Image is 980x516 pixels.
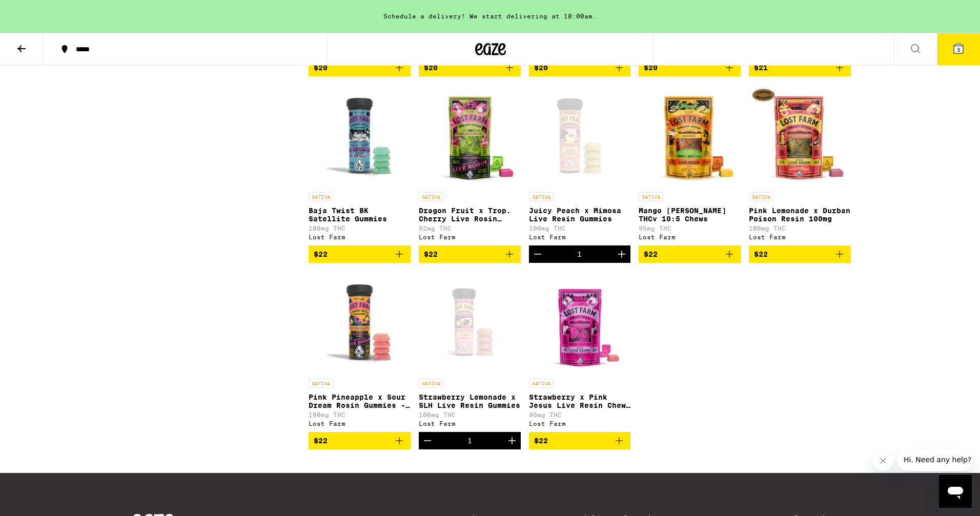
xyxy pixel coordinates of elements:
[419,59,521,76] button: Add to bag
[419,271,521,432] a: Open page for Strawberry Lemonade x SLH Live Resin Gummies from Lost Farm
[529,411,631,418] p: 96mg THC
[424,250,438,258] span: $22
[639,245,741,263] button: Add to bag
[419,85,521,187] img: Lost Farm - Dragon Fruit x Trop. Cherry Live Rosin Chews
[419,420,521,427] div: Lost Farm
[309,234,411,240] div: Lost Farm
[529,234,631,240] div: Lost Farm
[754,250,768,258] span: $22
[534,64,548,72] span: $20
[529,379,554,388] p: SATIVA
[529,192,554,201] p: SATIVA
[314,437,328,445] span: $22
[419,207,521,223] p: Dragon Fruit x Trop. Cherry Live Rosin Chews
[749,85,851,187] img: Lost Farm - Pink Lemonade x Durban Poison Resin 100mg
[419,432,436,449] button: Decrement
[529,271,631,374] img: Lost Farm - Strawberry x Pink Jesus Live Resin Chews - 100mg
[419,85,521,245] a: Open page for Dragon Fruit x Trop. Cherry Live Rosin Chews from Lost Farm
[639,85,741,245] a: Open page for Mango Jack Herer THCv 10:5 Chews from Lost Farm
[419,379,443,388] p: SATIVA
[644,250,658,258] span: $22
[309,271,411,374] img: Lost Farm - Pink Pineapple x Sour Dream Rosin Gummies - 100mg
[419,192,443,201] p: SATIVA
[309,85,411,245] a: Open page for Baja Twist BK Satellite Gummies from Lost Farm
[529,59,631,76] button: Add to bag
[613,245,630,263] button: Increment
[419,225,521,232] p: 92mg THC
[749,245,851,263] button: Add to bag
[309,225,411,232] p: 100mg THC
[897,448,972,471] iframe: Message from company
[503,432,521,449] button: Increment
[939,475,972,508] iframe: Button to launch messaging window
[639,225,741,232] p: 95mg THC
[749,59,851,76] button: Add to bag
[309,411,411,418] p: 100mg THC
[419,411,521,418] p: 100mg THC
[749,192,773,201] p: SATIVA
[534,437,548,445] span: $22
[639,192,663,201] p: SATIVA
[419,245,521,263] button: Add to bag
[749,234,851,240] div: Lost Farm
[529,271,631,432] a: Open page for Strawberry x Pink Jesus Live Resin Chews - 100mg from Lost Farm
[309,245,411,263] button: Add to bag
[424,64,438,72] span: $20
[749,225,851,232] p: 100mg THC
[529,393,631,409] p: Strawberry x Pink Jesus Live Resin Chews - 100mg
[644,64,658,72] span: $20
[639,59,741,76] button: Add to bag
[309,420,411,427] div: Lost Farm
[873,450,893,471] iframe: Close message
[309,271,411,432] a: Open page for Pink Pineapple x Sour Dream Rosin Gummies - 100mg from Lost Farm
[529,207,631,223] p: Juicy Peach x Mimosa Live Resin Gummies
[309,207,411,223] p: Baja Twist BK Satellite Gummies
[529,432,631,449] button: Add to bag
[309,393,411,409] p: Pink Pineapple x Sour Dream Rosin Gummies - 100mg
[309,192,333,201] p: SATIVA
[577,250,582,258] div: 1
[749,85,851,245] a: Open page for Pink Lemonade x Durban Poison Resin 100mg from Lost Farm
[314,250,328,258] span: $22
[419,393,521,409] p: Strawberry Lemonade x SLH Live Resin Gummies
[529,225,631,232] p: 100mg THC
[937,33,980,65] button: 3
[957,47,960,53] span: 3
[749,207,851,223] p: Pink Lemonade x Durban Poison Resin 100mg
[467,437,472,445] div: 1
[754,64,768,72] span: $21
[309,59,411,76] button: Add to bag
[529,245,546,263] button: Decrement
[639,207,741,223] p: Mango [PERSON_NAME] THCv 10:5 Chews
[639,85,741,187] img: Lost Farm - Mango Jack Herer THCv 10:5 Chews
[309,432,411,449] button: Add to bag
[309,85,411,187] img: Lost Farm - Baja Twist BK Satellite Gummies
[529,420,631,427] div: Lost Farm
[529,85,631,245] a: Open page for Juicy Peach x Mimosa Live Resin Gummies from Lost Farm
[309,379,333,388] p: SATIVA
[314,64,328,72] span: $20
[419,234,521,240] div: Lost Farm
[639,234,741,240] div: Lost Farm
